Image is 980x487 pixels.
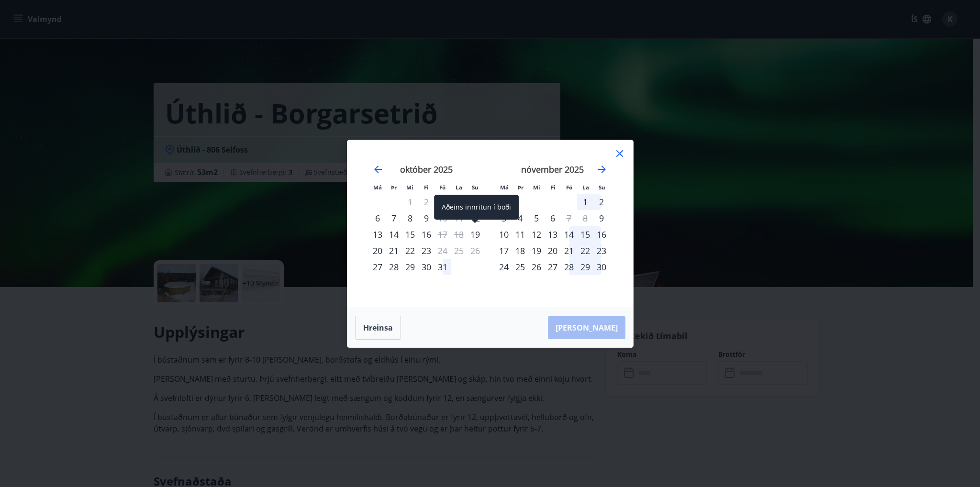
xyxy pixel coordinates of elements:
td: miðvikudagur, 15. október 2025 [402,226,418,243]
div: 1 [577,194,593,210]
small: Mi [533,184,540,191]
div: Aðeins innritun í boði [369,259,386,275]
div: 25 [512,259,528,275]
small: Fi [424,184,429,191]
td: fimmtudagur, 27. nóvember 2025 [545,259,561,275]
div: Calendar [359,152,622,296]
td: laugardagur, 22. nóvember 2025 [577,243,593,259]
td: Not available. miðvikudagur, 1. október 2025 [402,194,418,210]
td: föstudagur, 14. nóvember 2025 [561,226,577,243]
td: mánudagur, 6. október 2025 [369,210,386,226]
td: fimmtudagur, 30. október 2025 [418,259,434,275]
td: föstudagur, 21. nóvember 2025 [561,243,577,259]
td: Not available. föstudagur, 17. október 2025 [434,226,451,243]
td: föstudagur, 28. nóvember 2025 [561,259,577,275]
div: 23 [593,243,610,259]
div: Aðeins útritun í boði [434,226,451,243]
small: Su [472,184,479,191]
small: Má [500,184,509,191]
td: föstudagur, 31. október 2025 [434,259,451,275]
div: Aðeins innritun í boði [369,210,386,226]
div: Move backward to switch to the previous month. [372,164,384,175]
td: fimmtudagur, 23. október 2025 [418,243,434,259]
div: 23 [418,243,434,259]
div: 21 [386,243,402,259]
div: 22 [577,243,593,259]
div: 14 [386,226,402,243]
div: 31 [434,259,451,275]
div: 13 [545,226,561,243]
td: sunnudagur, 9. nóvember 2025 [593,210,610,226]
td: mánudagur, 27. október 2025 [369,259,386,275]
td: miðvikudagur, 8. október 2025 [402,210,418,226]
td: Not available. fimmtudagur, 2. október 2025 [418,194,434,210]
td: Not available. laugardagur, 8. nóvember 2025 [577,210,593,226]
td: þriðjudagur, 28. október 2025 [386,259,402,275]
div: Aðeins innritun í boði [434,195,519,220]
div: 29 [577,259,593,275]
div: 15 [577,226,593,243]
div: 20 [545,243,561,259]
div: 17 [496,243,512,259]
td: sunnudagur, 23. nóvember 2025 [593,243,610,259]
div: 28 [561,259,577,275]
div: 15 [402,226,418,243]
td: Not available. sunnudagur, 5. október 2025 [467,194,483,210]
td: Not available. föstudagur, 7. nóvember 2025 [561,210,577,226]
td: fimmtudagur, 20. nóvember 2025 [545,243,561,259]
td: sunnudagur, 19. október 2025 [467,226,483,243]
td: Not available. laugardagur, 18. október 2025 [451,226,467,243]
td: mánudagur, 24. nóvember 2025 [496,259,512,275]
div: Aðeins útritun í boði [561,210,577,226]
td: þriðjudagur, 25. nóvember 2025 [512,259,528,275]
td: fimmtudagur, 13. nóvember 2025 [545,226,561,243]
td: sunnudagur, 2. nóvember 2025 [593,194,610,210]
td: Not available. sunnudagur, 26. október 2025 [467,243,483,259]
div: Aðeins innritun í boði [593,210,610,226]
div: Aðeins útritun í boði [434,243,451,259]
td: þriðjudagur, 11. nóvember 2025 [512,226,528,243]
div: 11 [512,226,528,243]
small: Mi [406,184,413,191]
td: miðvikudagur, 29. október 2025 [402,259,418,275]
td: miðvikudagur, 26. nóvember 2025 [528,259,545,275]
small: Þr [391,184,397,191]
td: miðvikudagur, 5. nóvember 2025 [528,210,545,226]
small: Þr [518,184,523,191]
div: 7 [386,210,402,226]
td: sunnudagur, 30. nóvember 2025 [593,259,610,275]
td: Not available. laugardagur, 4. október 2025 [451,194,467,210]
div: 26 [528,259,545,275]
td: þriðjudagur, 21. október 2025 [386,243,402,259]
div: 5 [528,210,545,226]
div: 22 [402,243,418,259]
div: 18 [512,243,528,259]
small: Su [599,184,605,191]
td: laugardagur, 15. nóvember 2025 [577,226,593,243]
div: 30 [593,259,610,275]
div: 2 [593,194,610,210]
div: 19 [528,243,545,259]
td: miðvikudagur, 19. nóvember 2025 [528,243,545,259]
div: 10 [496,226,512,243]
td: mánudagur, 20. október 2025 [369,243,386,259]
button: Hreinsa [355,316,401,340]
small: Fi [551,184,556,191]
div: Move forward to switch to the next month. [596,164,608,175]
td: Not available. laugardagur, 25. október 2025 [451,243,467,259]
small: Fö [439,184,445,191]
td: mánudagur, 13. október 2025 [369,226,386,243]
td: fimmtudagur, 9. október 2025 [418,210,434,226]
div: 21 [561,243,577,259]
div: 9 [418,210,434,226]
td: miðvikudagur, 12. nóvember 2025 [528,226,545,243]
td: mánudagur, 10. nóvember 2025 [496,226,512,243]
div: 30 [418,259,434,275]
td: mánudagur, 17. nóvember 2025 [496,243,512,259]
div: 4 [512,210,528,226]
td: þriðjudagur, 4. nóvember 2025 [512,210,528,226]
div: 28 [386,259,402,275]
div: 13 [369,226,386,243]
small: La [582,184,589,191]
td: sunnudagur, 16. nóvember 2025 [593,226,610,243]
